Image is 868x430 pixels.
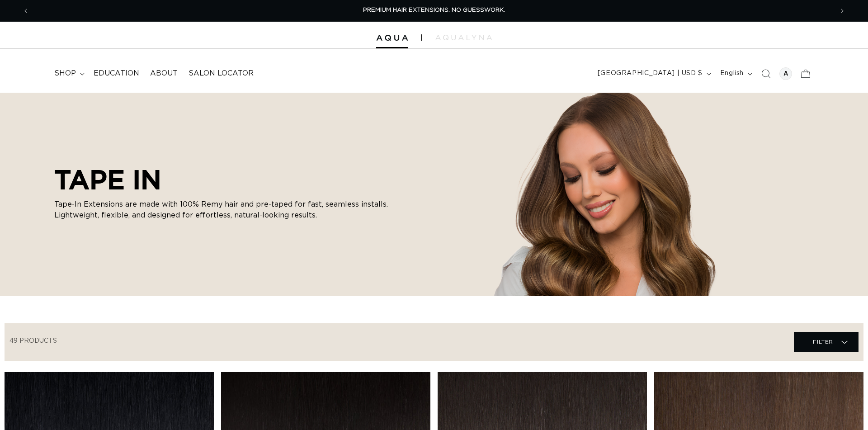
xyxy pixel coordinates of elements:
[49,63,88,84] summary: shop
[363,7,505,13] span: PREMIUM HAIR EXTENSIONS. NO GUESSWORK.
[9,338,57,344] span: 49 products
[720,69,744,78] span: English
[794,332,859,352] summary: Filter
[376,35,408,41] img: Aqua Hair Extensions
[715,65,756,82] button: English
[592,65,715,82] button: [GEOGRAPHIC_DATA] | USD $
[54,69,76,78] span: shop
[94,69,139,78] span: Education
[598,69,703,78] span: [GEOGRAPHIC_DATA] | USD $
[189,69,254,78] span: Salon Locator
[183,63,259,84] a: Salon Locator
[435,35,492,40] img: aqualyna.com
[813,333,833,350] span: Filter
[54,164,398,195] h2: TAPE IN
[16,2,36,19] button: Previous announcement
[756,64,776,84] summary: Search
[832,2,852,19] button: Next announcement
[145,63,183,84] a: About
[88,63,145,84] a: Education
[150,69,178,78] span: About
[54,199,398,221] p: Tape-In Extensions are made with 100% Remy hair and pre-taped for fast, seamless installs. Lightw...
